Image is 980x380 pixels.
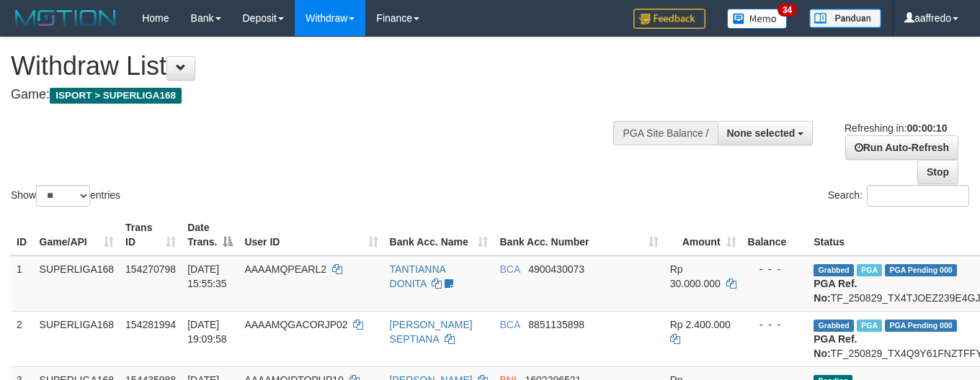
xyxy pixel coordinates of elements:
[814,320,854,332] span: Grabbed
[885,264,957,276] span: PGA Pending
[748,317,803,332] div: - - -
[809,9,881,28] img: panduan.png
[120,214,182,255] th: Trans ID: activate to sort column ascending
[613,121,717,145] div: PGA Site Balance /
[390,263,446,289] a: TANTIANNA DONITA
[845,135,958,160] a: Run Auto-Refresh
[187,263,227,289] span: [DATE] 15:55:35
[742,214,808,255] th: Balance
[244,319,347,330] span: AAAAMQGACORJP02
[239,214,383,255] th: User ID: activate to sort column ascending
[814,333,857,359] b: PGA Ref. No:
[664,214,742,255] th: Amount: activate to sort column ascending
[528,319,584,330] span: Copy 8851135898 to clipboard
[384,214,494,255] th: Bank Acc. Name: activate to sort column ascending
[845,122,947,134] span: Refreshing in:
[11,52,639,81] h1: Withdraw List
[36,185,90,207] select: Showentries
[187,319,227,345] span: [DATE] 19:09:58
[748,262,803,276] div: - - -
[11,185,120,207] label: Show entries
[814,264,854,276] span: Grabbed
[906,122,947,134] strong: 00:00:10
[885,320,957,332] span: PGA Pending
[11,7,120,29] img: MOTION_logo.png
[528,263,584,275] span: Copy 4900430073 to clipboard
[11,311,34,366] td: 2
[11,88,639,102] h4: Game:
[633,9,705,29] img: Feedback.jpg
[34,255,120,312] td: SUPERLIGA168
[125,319,176,330] span: 154281994
[499,263,520,275] span: BCA
[917,160,958,184] a: Stop
[50,88,182,104] span: ISPORT > SUPERLIGA168
[11,214,34,255] th: ID
[778,4,797,17] span: 34
[857,264,882,276] span: Marked by aafmaleo
[34,214,120,255] th: Game/API: activate to sort column ascending
[814,278,857,304] b: PGA Ref. No:
[11,255,34,312] td: 1
[499,319,520,330] span: BCA
[670,263,721,289] span: Rp 30.000.000
[494,214,664,255] th: Bank Acc. Number: activate to sort column ascending
[867,185,969,207] input: Search:
[727,127,796,139] span: None selected
[828,185,969,207] label: Search:
[727,9,788,29] img: Button%20Memo.svg
[244,263,326,275] span: AAAAMQPEARL2
[182,214,239,255] th: Date Trans.: activate to sort column descending
[390,319,473,345] a: [PERSON_NAME] SEPTIANA
[718,121,814,145] button: None selected
[670,319,731,330] span: Rp 2.400.000
[34,311,120,366] td: SUPERLIGA168
[125,263,176,275] span: 154270798
[857,320,882,332] span: Marked by aafnonsreyleab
